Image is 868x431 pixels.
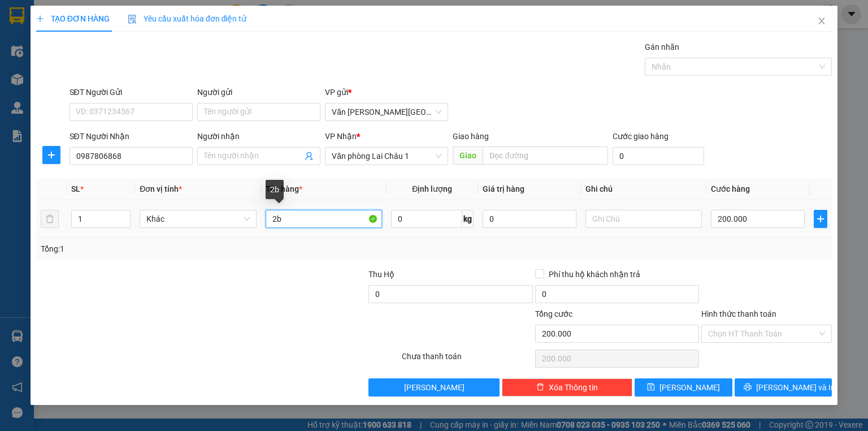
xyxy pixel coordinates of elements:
[756,381,835,394] span: [PERSON_NAME] và In
[744,383,752,392] span: printer
[659,381,720,394] span: [PERSON_NAME]
[128,14,247,23] span: Yêu cầu xuất hóa đơn điện tử
[535,309,572,318] span: Tổng cước
[266,180,284,199] div: 2b
[817,16,826,25] span: close
[325,86,448,98] div: VP gửi
[483,210,576,228] input: 0
[71,184,80,193] span: SL
[806,6,837,37] button: Close
[70,86,193,98] div: SĐT Người Gửi
[325,132,357,141] span: VP Nhận
[368,270,394,279] span: Thu Hộ
[41,210,59,228] button: delete
[581,178,706,200] th: Ghi chú
[647,383,655,392] span: save
[814,214,827,223] span: plus
[197,130,320,143] div: Người nhận
[613,132,669,141] label: Cước giao hàng
[128,15,137,24] img: icon
[332,148,441,165] span: Văn phòng Lai Châu 1
[735,378,832,396] button: printer[PERSON_NAME] và In
[266,184,302,193] span: Tên hàng
[146,210,249,227] span: Khác
[412,184,452,193] span: Định lượng
[266,210,382,228] input: VD: Bàn, Ghế
[453,132,489,141] span: Giao hàng
[483,146,608,165] input: Dọc đường
[332,104,441,120] span: Văn phòng Hà Nội
[305,152,314,161] span: user-add
[197,86,320,98] div: Người gửi
[814,210,827,228] button: plus
[711,184,750,193] span: Cước hàng
[585,210,702,228] input: Ghi Chú
[462,210,474,228] span: kg
[140,184,182,193] span: Đơn vị tính
[453,146,483,165] span: Giao
[544,268,645,281] span: Phí thu hộ khách nhận trả
[401,350,533,370] div: Chưa thanh toán
[701,309,776,318] label: Hình thức thanh toán
[536,383,544,392] span: delete
[368,378,499,396] button: [PERSON_NAME]
[70,130,193,143] div: SĐT Người Nhận
[36,14,110,23] span: TẠO ĐƠN HÀNG
[502,378,632,396] button: deleteXóa Thông tin
[42,146,60,164] button: plus
[635,378,732,396] button: save[PERSON_NAME]
[404,381,465,394] span: [PERSON_NAME]
[483,184,524,193] span: Giá trị hàng
[613,147,704,165] input: Cước giao hàng
[645,42,679,51] label: Gán nhãn
[549,381,598,394] span: Xóa Thông tin
[43,150,60,160] span: plus
[41,243,336,255] div: Tổng: 1
[36,15,44,23] span: plus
